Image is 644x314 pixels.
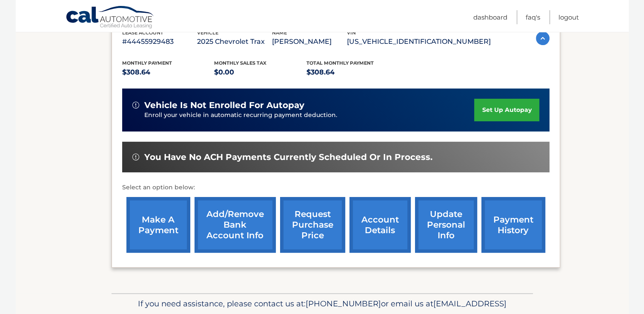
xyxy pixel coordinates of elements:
span: name [272,30,287,36]
span: Monthly Payment [122,60,172,66]
a: Logout [558,10,579,24]
p: $308.64 [122,66,215,78]
span: vehicle [197,30,218,36]
p: $308.64 [306,66,399,78]
p: $0.00 [214,66,306,78]
span: lease account [122,30,163,36]
img: alert-white.svg [132,154,139,160]
p: Select an option below: [122,183,550,193]
a: Cal Automotive [66,6,155,30]
img: alert-white.svg [132,102,139,108]
span: You have no ACH payments currently scheduled or in process. [144,152,432,163]
span: Monthly sales Tax [214,60,266,66]
p: 2025 Chevrolet Trax [197,36,272,48]
span: [PHONE_NUMBER] [306,299,381,308]
span: vin [347,30,356,36]
span: Total Monthly Payment [306,60,374,66]
p: [US_VEHICLE_IDENTIFICATION_NUMBER] [347,36,491,48]
a: FAQ's [526,10,540,24]
p: Enroll your vehicle in automatic recurring payment deduction. [144,111,475,120]
a: Add/Remove bank account info [195,197,276,253]
a: payment history [481,197,545,253]
p: #44455929483 [122,36,197,48]
a: update personal info [415,197,477,253]
a: account details [349,197,411,253]
span: vehicle is not enrolled for autopay [144,100,304,111]
a: set up autopay [474,99,539,121]
a: request purchase price [280,197,345,253]
a: make a payment [126,197,190,253]
a: Dashboard [473,10,507,24]
img: accordion-active.svg [536,31,550,45]
p: [PERSON_NAME] [272,36,347,48]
